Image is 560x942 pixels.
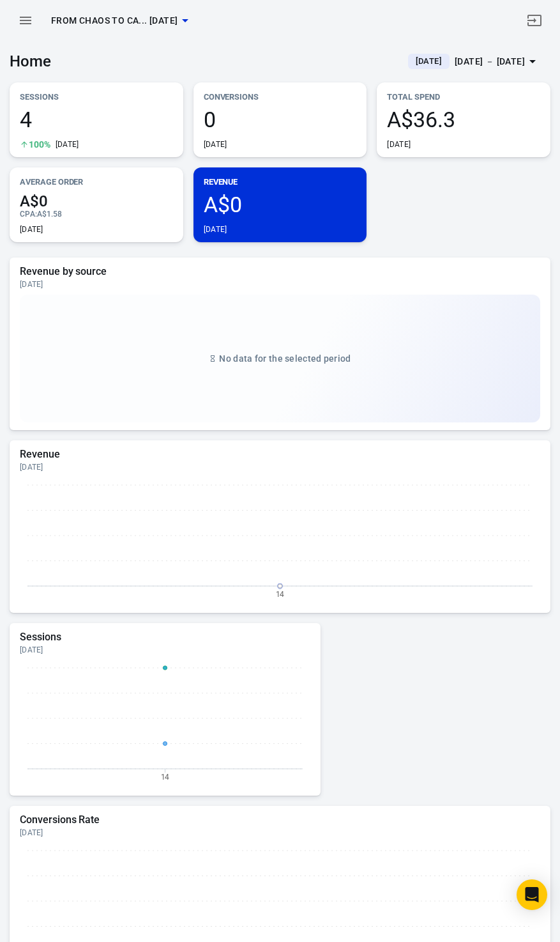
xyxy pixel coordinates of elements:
span: 4 [20,109,173,130]
p: Revenue [204,175,357,189]
div: [DATE] [204,224,227,235]
span: [DATE] [411,55,447,68]
div: [DATE] [56,139,79,150]
a: Sign out [519,5,550,36]
h3: Home [10,52,51,70]
p: Conversions [204,90,357,104]
span: A$36.3 [387,109,540,130]
span: 0 [204,109,357,130]
span: A$0 [204,194,357,215]
h5: Revenue [20,448,540,461]
div: [DATE] [20,828,540,838]
div: [DATE] [20,462,540,472]
span: CPA : [20,210,37,219]
div: [DATE] [20,224,43,235]
div: Open Intercom Messenger [517,879,547,910]
p: Total Spend [387,90,540,104]
span: No data for the selected period [219,353,351,364]
div: [DATE] [20,279,540,290]
h5: Sessions [20,631,310,644]
tspan: 14 [161,772,170,781]
div: [DATE] [387,139,411,150]
span: From Chaos to Calm - TC Checkout 8.10.25 [51,13,178,29]
p: Sessions [20,90,173,104]
span: A$1.58 [37,210,62,219]
div: [DATE] [204,139,227,150]
span: 100% [29,140,50,149]
button: [DATE][DATE] － [DATE] [398,51,550,72]
h5: Revenue by source [20,265,540,278]
button: From Chaos to Ca... [DATE] [46,9,193,33]
h5: Conversions Rate [20,814,540,826]
div: [DATE] [20,645,310,655]
div: [DATE] － [DATE] [455,54,525,70]
span: A$0 [20,194,173,209]
p: Average Order [20,175,173,189]
tspan: 14 [276,589,285,598]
